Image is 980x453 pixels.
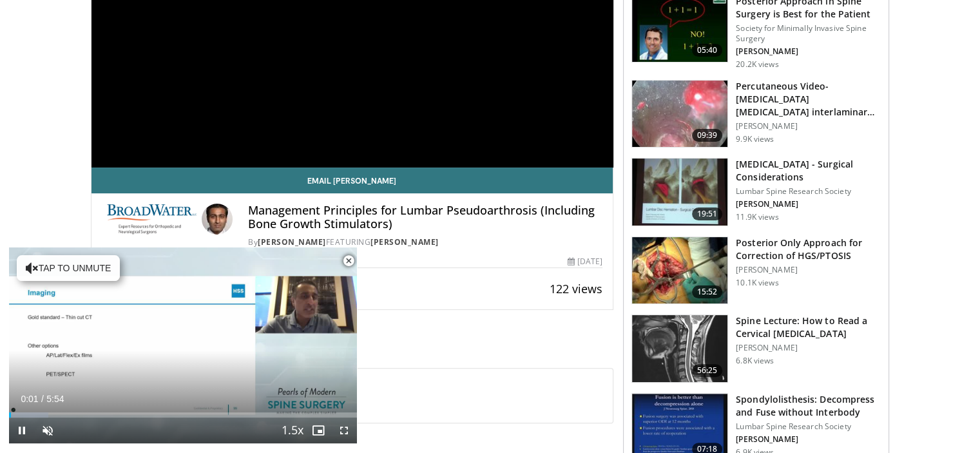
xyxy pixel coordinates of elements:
[736,59,778,70] p: 20.2K views
[46,394,64,404] span: 5:54
[736,23,881,44] p: Society for Minimally Invasive Spine Surgery
[370,236,439,247] a: [PERSON_NAME]
[736,236,881,262] h3: Posterior Only Approach for Correction of HGS/PTOSIS
[631,80,881,148] a: 09:39 Percutaneous Video-[MEDICAL_DATA] [MEDICAL_DATA] interlaminar L5-S1 (PELD) [PERSON_NAME] 9....
[631,314,881,383] a: 56:25 Spine Lecture: How to Read a Cervical [MEDICAL_DATA] [PERSON_NAME] 6.8K views
[736,80,881,119] h3: Percutaneous Video-[MEDICAL_DATA] [MEDICAL_DATA] interlaminar L5-S1 (PELD)
[692,207,723,220] span: 19:51
[550,281,602,296] span: 122 views
[736,393,881,419] h3: Spondylolisthesis: Decompress and Fuse without Interbody
[568,256,602,267] div: [DATE]
[280,418,305,443] button: Playback Rate
[21,394,38,404] span: 0:01
[35,418,61,443] button: Unmute
[692,285,723,298] span: 15:52
[336,247,361,275] button: Close
[632,315,727,382] img: 98bd7756-0446-4cc3-bc56-1754a08acebd.150x105_q85_crop-smart_upscale.jpg
[632,81,727,148] img: 8fac1a79-a78b-4966-a978-874ddf9a9948.150x105_q85_crop-smart_upscale.jpg
[736,134,774,144] p: 9.9K views
[736,121,881,131] p: [PERSON_NAME]
[258,236,326,247] a: [PERSON_NAME]
[736,278,778,288] p: 10.1K views
[736,356,774,366] p: 6.8K views
[9,247,357,444] video-js: Video Player
[736,265,881,275] p: [PERSON_NAME]
[91,168,613,193] a: Email [PERSON_NAME]
[736,158,881,184] h3: [MEDICAL_DATA] - Surgical Considerations
[9,412,357,418] div: Progress Bar
[248,236,602,248] div: By FEATURING
[305,418,331,443] button: Enable picture-in-picture mode
[41,394,44,404] span: /
[17,255,120,281] button: Tap to unmute
[632,159,727,226] img: df977cbb-5756-427a-b13c-efcd69dcbbf0.150x105_q85_crop-smart_upscale.jpg
[736,421,881,432] p: Lumbar Spine Research Society
[202,204,233,235] img: Avatar
[632,237,727,304] img: AMFAUBLRvnRX8J4n4xMDoxOjByO_JhYE.150x105_q85_crop-smart_upscale.jpg
[692,364,723,377] span: 56:25
[692,129,723,142] span: 09:39
[736,434,881,445] p: [PERSON_NAME]
[331,418,357,443] button: Fullscreen
[631,158,881,226] a: 19:51 [MEDICAL_DATA] - Surgical Considerations Lumbar Spine Research Society [PERSON_NAME] 11.9K ...
[736,314,881,340] h3: Spine Lecture: How to Read a Cervical [MEDICAL_DATA]
[736,343,881,353] p: [PERSON_NAME]
[248,204,602,231] h4: Management Principles for Lumbar Pseudoarthrosis (Including Bone Growth Stimulators)
[736,46,881,57] p: [PERSON_NAME]
[631,236,881,305] a: 15:52 Posterior Only Approach for Correction of HGS/PTOSIS [PERSON_NAME] 10.1K views
[9,418,35,443] button: Pause
[692,44,723,57] span: 05:40
[102,204,197,235] img: BroadWater
[736,199,881,209] p: [PERSON_NAME]
[736,212,778,222] p: 11.9K views
[736,186,881,197] p: Lumbar Spine Research Society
